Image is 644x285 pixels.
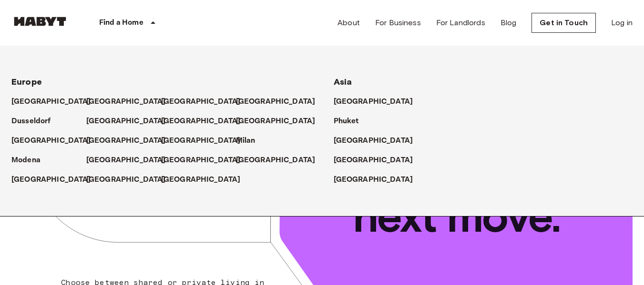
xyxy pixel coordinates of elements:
[99,17,143,29] p: Find a Home
[375,17,421,29] a: For Business
[86,135,175,147] a: [GEOGRAPHIC_DATA]
[11,17,69,26] img: Habyt
[161,116,250,127] a: [GEOGRAPHIC_DATA]
[334,155,413,166] p: [GEOGRAPHIC_DATA]
[236,155,316,166] p: [GEOGRAPHIC_DATA]
[86,155,175,166] a: [GEOGRAPHIC_DATA]
[532,13,596,33] a: Get in Touch
[236,116,316,127] p: [GEOGRAPHIC_DATA]
[161,155,241,166] p: [GEOGRAPHIC_DATA]
[161,135,241,147] p: [GEOGRAPHIC_DATA]
[334,96,423,108] a: [GEOGRAPHIC_DATA]
[86,96,175,108] a: [GEOGRAPHIC_DATA]
[11,77,42,87] span: Europe
[11,96,91,108] p: [GEOGRAPHIC_DATA]
[334,116,359,127] p: Phuket
[337,17,360,29] a: About
[11,96,101,108] a: [GEOGRAPHIC_DATA]
[11,155,50,166] a: Modena
[334,116,368,127] a: Phuket
[334,77,352,87] span: Asia
[11,116,61,127] a: Dusseldorf
[236,96,316,108] p: [GEOGRAPHIC_DATA]
[86,96,166,108] p: [GEOGRAPHIC_DATA]
[161,116,241,127] p: [GEOGRAPHIC_DATA]
[236,135,265,147] a: Milan
[161,174,250,186] a: [GEOGRAPHIC_DATA]
[161,174,241,186] p: [GEOGRAPHIC_DATA]
[236,116,325,127] a: [GEOGRAPHIC_DATA]
[86,155,166,166] p: [GEOGRAPHIC_DATA]
[161,96,250,108] a: [GEOGRAPHIC_DATA]
[86,135,166,147] p: [GEOGRAPHIC_DATA]
[161,135,250,147] a: [GEOGRAPHIC_DATA]
[334,174,413,186] p: [GEOGRAPHIC_DATA]
[161,155,250,166] a: [GEOGRAPHIC_DATA]
[334,135,423,147] a: [GEOGRAPHIC_DATA]
[436,17,485,29] a: For Landlords
[334,174,423,186] a: [GEOGRAPHIC_DATA]
[86,174,166,186] p: [GEOGRAPHIC_DATA]
[11,135,101,147] a: [GEOGRAPHIC_DATA]
[236,135,256,147] p: Milan
[11,174,101,186] a: [GEOGRAPHIC_DATA]
[86,116,175,127] a: [GEOGRAPHIC_DATA]
[501,17,517,29] a: Blog
[334,135,413,147] p: [GEOGRAPHIC_DATA]
[334,96,413,108] p: [GEOGRAPHIC_DATA]
[11,155,41,166] p: Modena
[11,116,51,127] p: Dusseldorf
[86,174,175,186] a: [GEOGRAPHIC_DATA]
[611,17,633,29] a: Log in
[11,135,91,147] p: [GEOGRAPHIC_DATA]
[161,96,241,108] p: [GEOGRAPHIC_DATA]
[236,155,325,166] a: [GEOGRAPHIC_DATA]
[11,174,91,186] p: [GEOGRAPHIC_DATA]
[86,116,166,127] p: [GEOGRAPHIC_DATA]
[236,96,325,108] a: [GEOGRAPHIC_DATA]
[334,155,423,166] a: [GEOGRAPHIC_DATA]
